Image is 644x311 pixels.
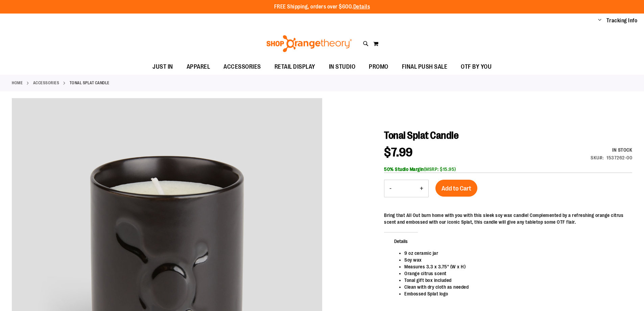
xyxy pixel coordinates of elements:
[384,180,397,197] button: Decrease product quantity
[404,290,625,297] li: Embossed Splat logo
[268,59,322,75] a: RETAIL DISPLAY
[217,59,268,74] a: ACCESSORIES
[384,232,418,250] span: Details
[369,59,388,74] span: PROMO
[404,277,625,284] li: Tonal gift box included
[70,80,110,86] strong: Tonal Splat Candle
[275,59,315,74] span: RETAIL DISPLAY
[415,180,428,197] button: Increase product quantity
[12,80,23,86] a: Home
[265,35,353,52] img: Shop Orangetheory
[591,147,632,153] div: Availability
[598,17,601,24] button: Account menu
[384,130,458,141] span: Tonal Splat Candle
[329,59,356,74] span: IN STUDIO
[402,59,448,74] span: FINAL PUSH SALE
[395,59,454,75] a: FINAL PUSH SALE
[606,17,638,24] a: Tracking Info
[404,263,625,270] li: Measures 3.3 x 3.75" (W x H)
[33,80,59,86] a: ACCESSORIES
[180,59,217,75] a: APPAREL
[146,59,180,75] a: JUST IN
[397,180,415,197] input: Product quantity
[404,270,625,277] li: Orange citrus scent
[384,166,424,172] b: 50% Studio Margin
[606,154,632,161] div: 1537262-00
[461,59,492,74] span: OTF BY YOU
[404,250,625,257] li: 9 oz ceramic jar
[404,257,625,263] li: Soy wax
[362,59,395,75] a: PROMO
[353,4,370,10] a: Details
[322,59,362,75] a: IN STUDIO
[384,212,632,225] div: Bring that All Out burn home with you with this sleek soy wax candle! Complemented by a refreshin...
[591,155,604,160] strong: SKU
[384,166,632,173] div: (MSRP: $15.95)
[187,59,210,74] span: APPAREL
[404,284,625,290] li: Clean with dry cloth as needed
[442,185,471,192] span: Add to Cart
[435,180,477,197] button: Add to Cart
[152,59,173,74] span: JUST IN
[223,59,261,74] span: ACCESSORIES
[612,147,632,153] span: In stock
[454,59,498,75] a: OTF BY YOU
[384,146,413,159] span: $7.99
[274,3,370,11] p: FREE Shipping, orders over $600.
